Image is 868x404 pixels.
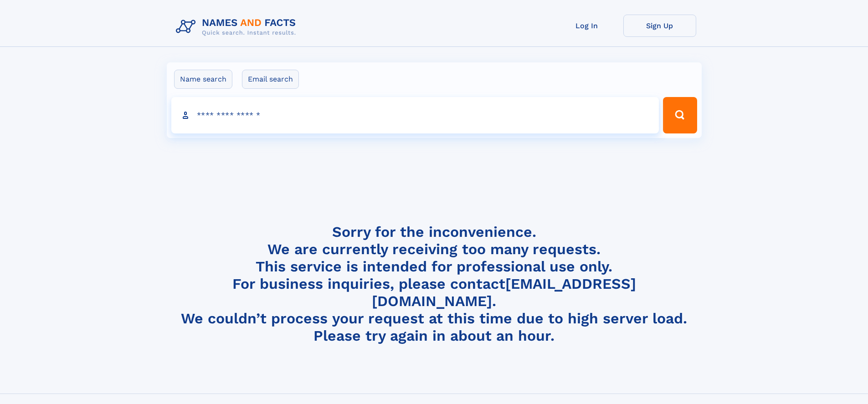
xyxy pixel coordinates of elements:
[172,15,303,39] img: Logo Names and Facts
[550,15,623,37] a: Log In
[372,275,636,310] a: [EMAIL_ADDRESS][DOMAIN_NAME]
[172,223,696,345] h4: Sorry for the inconvenience. We are currently receiving too many requests. This service is intend...
[171,97,659,133] input: search input
[663,97,697,133] button: Search Button
[174,70,232,89] label: Name search
[242,70,299,89] label: Email search
[623,15,696,37] a: Sign Up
